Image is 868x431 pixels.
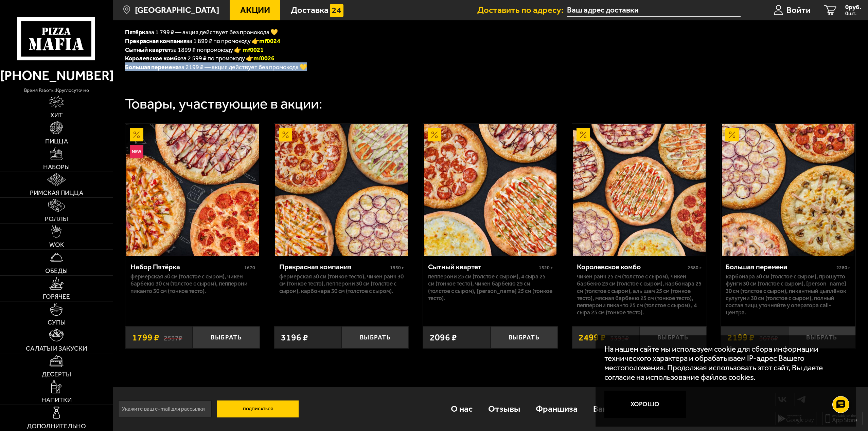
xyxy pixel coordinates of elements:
[604,345,843,382] p: На нашем сайте мы используем cookie для сбора информации технического характера и обрабатываем IP...
[480,394,528,424] a: Отзывы
[845,11,861,16] span: 0 шт.
[330,4,343,17] img: 15daf4d41897b9f0e9f617042186c801.svg
[132,332,159,343] span: 1799 ₽
[125,55,181,62] b: Королевское комбо
[727,332,755,343] span: 2199 ₽
[491,326,558,348] button: Выбрать
[579,332,606,343] span: 2499 ₽
[390,265,404,271] span: 1950 г
[577,273,702,316] p: Чикен Ранч 25 см (толстое с сыром), Чикен Барбекю 25 см (толстое с сыром), Карбонара 25 см (толст...
[43,164,70,170] span: Наборы
[428,262,537,271] div: Сытный квартет
[577,262,686,271] div: Королевское комбо
[125,63,179,71] b: Большая перемена
[836,265,850,271] span: 2280 г
[573,124,706,256] img: Королевское комбо
[50,112,63,118] span: Хит
[43,293,70,300] span: Горячее
[721,124,855,256] a: АкционныйБольшая перемена
[726,273,850,316] p: Карбонара 30 см (толстое с сыром), Прошутто Фунги 30 см (толстое с сыром), [PERSON_NAME] 30 см (т...
[130,262,243,271] div: Набор Пятёрка
[27,423,86,429] span: Дополнительно
[722,124,854,256] img: Большая перемена
[193,326,260,348] button: Выбрать
[281,332,308,343] span: 3196 ₽
[423,124,557,256] a: АкционныйСытный квартет
[279,273,404,295] p: Фермерская 30 см (тонкое тесто), Чикен Ранч 30 см (тонкое тесто), Пепперони 30 см (толстое с сыро...
[253,55,274,62] font: mf0026
[125,37,280,45] span: за 1 899 ₽ по промокоду 👉
[130,145,143,158] img: Новинка
[130,273,255,295] p: Фермерская 30 см (толстое с сыром), Чикен Барбекю 30 см (толстое с сыром), Пепперони Пиканто 30 с...
[41,397,72,403] span: Напитки
[135,6,219,15] span: [GEOGRAPHIC_DATA]
[604,391,686,418] button: Хорошо
[45,138,68,144] span: Пицца
[130,128,143,141] img: Акционный
[30,190,83,196] span: Римская пицца
[125,28,148,36] b: Пятёрка
[291,6,329,15] span: Доставка
[428,273,553,302] p: Пепперони 25 см (толстое с сыром), 4 сыра 25 см (тонкое тесто), Чикен Барбекю 25 см (толстое с сы...
[45,216,68,222] span: Роллы
[786,6,811,15] span: Войти
[759,333,778,342] s: 3076 ₽
[125,97,322,111] div: Товары, участвующие в акции:
[341,326,409,348] button: Выбрать
[845,4,861,11] span: 0 руб.
[688,265,702,271] span: 2680 г
[125,28,278,36] span: за 1 799 ₽ — акция действует без промокода 💛
[217,400,299,417] button: Подписаться
[610,333,629,342] s: 3393 ₽
[477,6,567,15] span: Доставить по адресу:
[42,371,71,377] span: Десерты
[428,128,441,141] img: Акционный
[125,63,307,71] font: за 2199 ₽ — акция действует без промокода 💛
[125,37,187,45] b: Прекрасная компания
[279,128,293,141] img: Акционный
[26,345,87,352] span: Салаты и закуски
[45,268,68,274] span: Обеды
[726,262,835,271] div: Большая перемена
[240,6,270,15] span: Акции
[528,394,585,424] a: Франшиза
[125,55,274,62] span: за 2 599 ₽ по промокоду 👉
[639,326,707,348] button: Выбрать
[243,46,264,54] font: mf0021
[567,4,741,17] input: Ваш адрес доставки
[725,128,739,141] img: Акционный
[126,124,259,256] img: Набор Пятёрка
[125,124,260,256] a: АкционныйНовинкаНабор Пятёрка
[279,262,388,271] div: Прекрасная компания
[259,37,280,45] font: mf0024
[443,394,480,424] a: О нас
[577,128,590,141] img: Акционный
[125,46,171,54] b: Сытный квартет
[125,46,264,54] span: за 1899 ₽ попромокоду 👉
[118,400,212,417] input: Укажите ваш e-mail для рассылки
[274,124,409,256] a: АкционныйПрекрасная компания
[275,124,408,256] img: Прекрасная компания
[539,265,553,271] span: 1520 г
[164,333,182,342] s: 2537 ₽
[585,394,638,424] a: Вакансии
[430,332,457,343] span: 2096 ₽
[424,124,557,256] img: Сытный квартет
[572,124,707,256] a: АкционныйКоролевское комбо
[48,319,66,326] span: Супы
[788,326,855,348] button: Выбрать
[244,265,255,271] span: 1670
[49,241,64,248] span: WOK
